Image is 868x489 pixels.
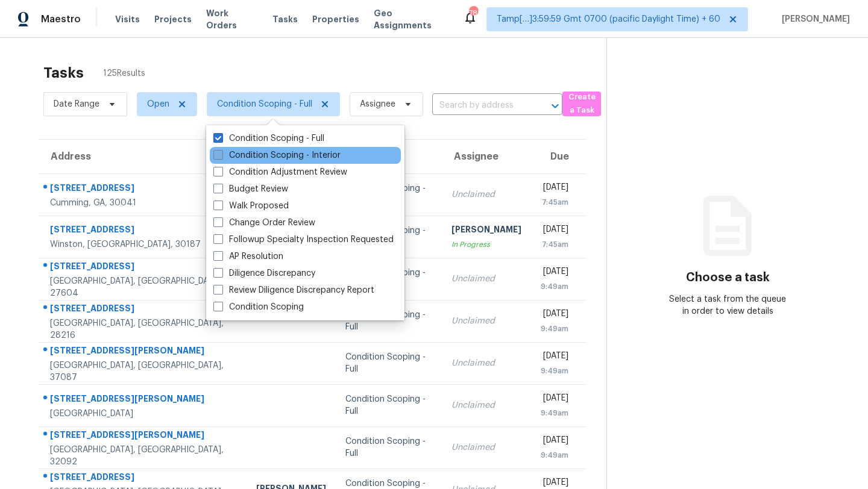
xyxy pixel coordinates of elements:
[217,98,312,110] span: Condition Scoping - Full
[50,360,237,384] div: [GEOGRAPHIC_DATA], [GEOGRAPHIC_DATA], 37087
[568,90,595,118] span: Create a Task
[451,223,521,238] div: [PERSON_NAME]
[50,223,237,238] div: [STREET_ADDRESS]
[213,132,324,145] label: Condition Scoping - Full
[213,267,315,279] label: Diligence Discrepancy
[442,140,531,173] th: Assignee
[54,98,99,110] span: Date Range
[451,399,521,411] div: Unclaimed
[213,284,374,296] label: Review Diligence Discrepancy Report
[541,238,568,251] div: 7:45am
[541,323,568,335] div: 9:49am
[497,13,720,25] span: Tamp[…]3:59:59 Gmt 0700 (pacific Daylight Time) + 60
[451,273,521,285] div: Unclaimed
[541,449,568,461] div: 9:49am
[39,140,247,173] th: Address
[451,441,521,453] div: Unclaimed
[345,309,432,333] div: Condition Scoping - Full
[451,357,521,369] div: Unclaimed
[272,15,298,23] span: Tasks
[541,407,568,419] div: 9:49am
[469,7,477,19] div: 781
[103,67,145,79] span: 125 Results
[541,392,568,407] div: [DATE]
[541,196,568,208] div: 7:45am
[50,471,237,486] div: [STREET_ADDRESS]
[777,13,850,25] span: [PERSON_NAME]
[213,166,347,178] label: Condition Adjustment Review
[541,223,568,238] div: [DATE]
[50,238,237,251] div: Winston, [GEOGRAPHIC_DATA], 30187
[541,434,568,449] div: [DATE]
[562,92,601,116] button: Create a Task
[213,301,304,313] label: Condition Scoping
[50,408,237,420] div: [GEOGRAPHIC_DATA]
[213,183,288,195] label: Budget Review
[213,217,315,229] label: Change Order Review
[374,7,448,31] span: Geo Assignments
[345,435,432,459] div: Condition Scoping - Full
[50,393,237,408] div: [STREET_ADDRESS][PERSON_NAME]
[541,181,568,196] div: [DATE]
[541,266,568,281] div: [DATE]
[360,98,395,110] span: Assignee
[213,200,289,212] label: Walk Proposed
[345,393,432,417] div: Condition Scoping - Full
[50,317,237,341] div: [GEOGRAPHIC_DATA], [GEOGRAPHIC_DATA], 28216
[312,13,359,25] span: Properties
[667,293,788,317] div: Select a task from the queue in order to view details
[531,140,587,173] th: Due
[50,182,237,197] div: [STREET_ADDRESS]
[451,238,521,251] div: In Progress
[50,429,237,444] div: [STREET_ADDRESS][PERSON_NAME]
[541,281,568,293] div: 9:49am
[686,272,770,284] h3: Choose a task
[115,13,140,25] span: Visits
[50,302,237,317] div: [STREET_ADDRESS]
[50,275,237,299] div: [GEOGRAPHIC_DATA], [GEOGRAPHIC_DATA], 27604
[154,13,192,25] span: Projects
[345,351,432,375] div: Condition Scoping - Full
[541,365,568,377] div: 9:49am
[50,344,237,360] div: [STREET_ADDRESS][PERSON_NAME]
[213,149,341,161] label: Condition Scoping - Interior
[50,444,237,468] div: [GEOGRAPHIC_DATA], [GEOGRAPHIC_DATA], 32092
[547,98,564,114] button: Open
[451,188,521,201] div: Unclaimed
[213,251,283,263] label: AP Resolution
[451,315,521,327] div: Unclaimed
[541,308,568,323] div: [DATE]
[213,234,394,246] label: Followup Specialty Inspection Requested
[41,13,81,25] span: Maestro
[50,260,237,275] div: [STREET_ADDRESS]
[50,197,237,209] div: Cumming, GA, 30041
[541,350,568,365] div: [DATE]
[206,7,258,31] span: Work Orders
[43,67,84,79] h2: Tasks
[432,96,529,115] input: Search by address
[147,98,169,110] span: Open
